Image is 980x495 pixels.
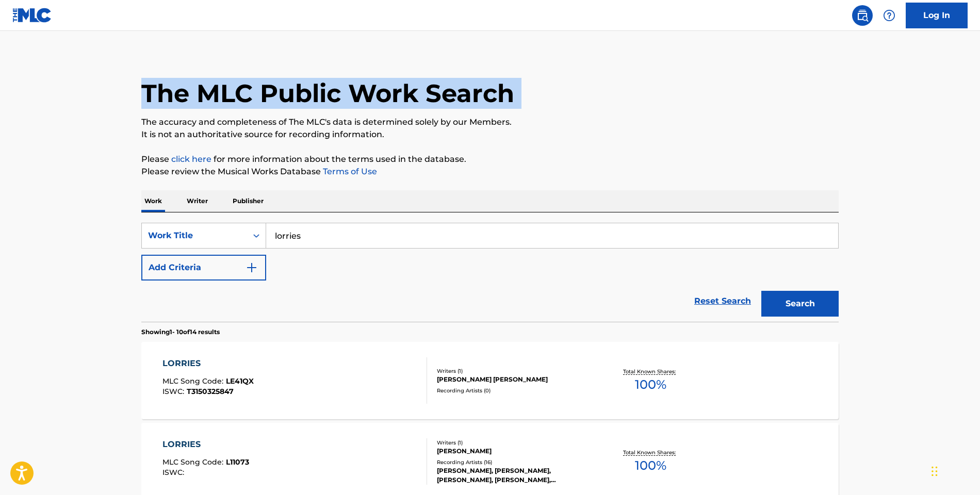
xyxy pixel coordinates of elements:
p: Work [141,190,165,212]
p: Publisher [230,190,267,212]
div: Recording Artists ( 16 ) [437,458,593,466]
img: MLC Logo [12,8,52,23]
img: help [883,9,895,22]
p: The accuracy and completeness of The MLC's data is determined solely by our Members. [141,116,839,128]
div: Writers ( 1 ) [437,439,593,447]
p: Total Known Shares: [623,449,678,456]
span: MLC Song Code : [162,376,226,386]
div: [PERSON_NAME] [PERSON_NAME] [437,375,593,384]
p: Please for more information about the terms used in the database. [141,153,839,166]
div: Work Title [148,229,241,242]
div: Help [879,5,900,26]
p: It is not an authoritative source for recording information. [141,128,839,141]
div: LORRIES [162,357,254,370]
span: L11073 [226,457,249,467]
div: LORRIES [162,438,249,451]
p: Showing 1 - 10 of 14 results [141,327,220,337]
span: LE41QX [226,376,254,386]
a: Public Search [852,5,873,26]
a: LORRIESMLC Song Code:LE41QXISWC:T3150325847Writers (1)[PERSON_NAME] [PERSON_NAME]Recording Artist... [141,342,839,419]
p: Please review the Musical Works Database [141,166,839,178]
span: 100 % [635,375,666,394]
iframe: Chat Widget [928,445,980,495]
form: Search Form [141,223,839,322]
a: Terms of Use [321,167,377,176]
button: Search [761,291,839,317]
img: search [856,9,869,22]
img: 9d2ae6d4665cec9f34b9.svg [246,261,258,274]
p: Writer [184,190,211,212]
p: Total Known Shares: [623,368,678,375]
h1: The MLC Public Work Search [141,78,514,109]
button: Add Criteria [141,255,266,280]
span: ISWC : [162,468,187,477]
div: Drag [932,456,938,487]
div: Writers ( 1 ) [437,367,593,375]
div: [PERSON_NAME] [437,447,593,456]
span: T3150325847 [187,387,234,396]
span: 100 % [635,456,666,475]
a: Reset Search [689,290,756,312]
a: click here [171,154,211,164]
div: [PERSON_NAME], [PERSON_NAME], [PERSON_NAME], [PERSON_NAME], [PERSON_NAME] [437,466,593,485]
span: MLC Song Code : [162,457,226,467]
a: Log In [906,3,968,28]
span: ISWC : [162,387,187,396]
div: Recording Artists ( 0 ) [437,387,593,394]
